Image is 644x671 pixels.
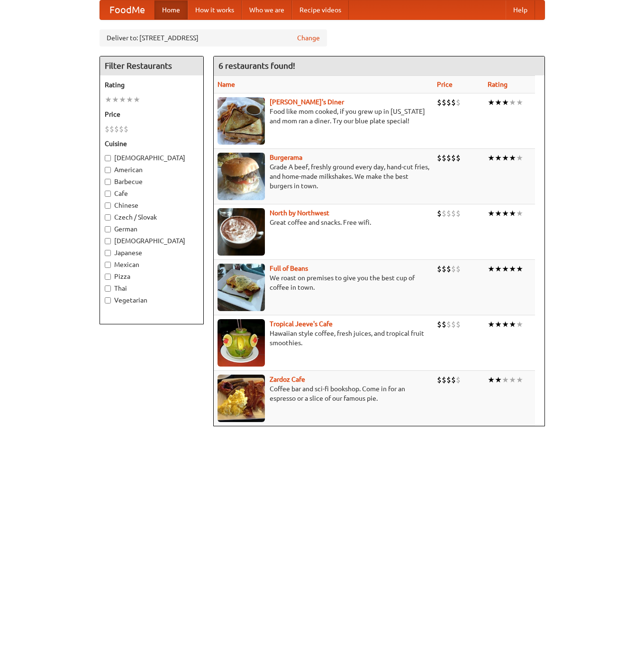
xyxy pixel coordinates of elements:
[451,97,456,108] li: $
[218,208,265,256] img: north.jpg
[456,375,461,385] li: $
[105,224,199,234] label: German
[119,94,126,105] li: ★
[105,284,199,293] label: Thai
[437,264,442,274] li: $
[105,191,111,197] input: Cafe
[442,375,446,385] li: $
[105,189,199,198] label: Cafe
[270,265,308,272] a: Full of Beans
[456,319,461,330] li: $
[270,376,305,383] a: Zardoz Cafe
[105,110,199,119] h5: Price
[114,124,119,134] li: $
[509,375,516,385] li: ★
[105,214,111,221] input: Czech / Slovak
[105,165,199,175] label: American
[437,153,442,163] li: $
[495,319,502,330] li: ★
[516,319,523,330] li: ★
[109,124,114,134] li: $
[495,208,502,219] li: ★
[133,94,140,105] li: ★
[516,264,523,274] li: ★
[105,260,199,269] label: Mexican
[270,320,333,328] a: Tropical Jeeve's Cafe
[218,273,429,292] p: We roast on premises to give you the best cup of coffee in town.
[451,208,456,219] li: $
[100,0,154,19] a: FoodMe
[188,0,242,19] a: How it works
[105,202,111,209] input: Chinese
[502,153,509,163] li: ★
[488,153,495,163] li: ★
[488,319,495,330] li: ★
[446,208,451,219] li: $
[446,153,451,163] li: $
[124,124,128,134] li: $
[242,0,292,19] a: Who we are
[442,153,446,163] li: $
[488,97,495,108] li: ★
[105,285,111,292] input: Thai
[105,226,111,232] input: German
[502,97,509,108] li: ★
[297,33,320,43] a: Change
[218,153,265,200] img: burgerama.jpg
[442,264,446,274] li: $
[446,375,451,385] li: $
[488,208,495,219] li: ★
[451,264,456,274] li: $
[516,208,523,219] li: ★
[270,98,344,106] a: [PERSON_NAME]'s Diner
[495,97,502,108] li: ★
[105,236,199,246] label: [DEMOGRAPHIC_DATA]
[270,209,329,217] a: North by Northwest
[488,375,495,385] li: ★
[442,208,446,219] li: $
[437,208,442,219] li: $
[105,295,199,305] label: Vegetarian
[218,81,235,88] a: Name
[105,262,111,268] input: Mexican
[516,375,523,385] li: ★
[218,264,265,311] img: beans.jpg
[105,124,109,134] li: $
[516,97,523,108] li: ★
[119,124,124,134] li: $
[509,153,516,163] li: ★
[442,319,446,330] li: $
[509,264,516,274] li: ★
[456,208,461,219] li: $
[218,375,265,422] img: zardoz.jpg
[456,264,461,274] li: $
[105,179,111,185] input: Barbecue
[105,177,199,186] label: Barbecue
[509,208,516,219] li: ★
[502,375,509,385] li: ★
[516,153,523,163] li: ★
[509,319,516,330] li: ★
[105,94,112,105] li: ★
[218,97,265,145] img: sallys.jpg
[218,61,295,70] ng-pluralize: 6 restaurants found!
[100,56,203,75] h4: Filter Restaurants
[218,329,429,348] p: Hawaiian style coffee, fresh juices, and tropical fruit smoothies.
[451,153,456,163] li: $
[270,154,302,161] b: Burgerama
[126,94,133,105] li: ★
[105,201,199,210] label: Chinese
[218,218,429,227] p: Great coffee and snacks. Free wifi.
[105,274,111,280] input: Pizza
[105,155,111,161] input: [DEMOGRAPHIC_DATA]
[502,264,509,274] li: ★
[105,139,199,148] h5: Cuisine
[218,384,429,403] p: Coffee bar and sci-fi bookshop. Come in for an espresso or a slice of our famous pie.
[292,0,349,19] a: Recipe videos
[154,0,188,19] a: Home
[105,248,199,257] label: Japanese
[105,153,199,163] label: [DEMOGRAPHIC_DATA]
